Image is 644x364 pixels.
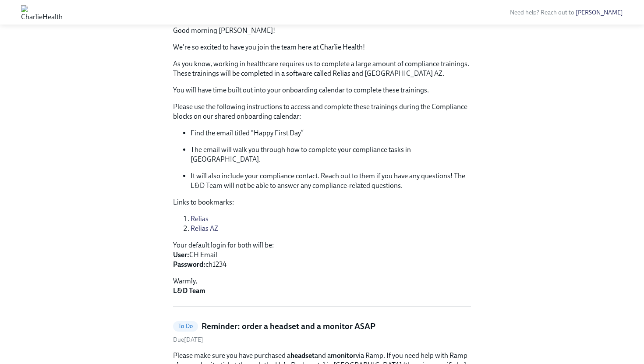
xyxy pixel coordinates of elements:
[173,336,203,343] span: Tuesday, August 12th 2025, 10:00 am
[173,251,189,259] strong: User:
[290,351,315,360] strong: headset
[173,26,471,35] p: Good morning [PERSON_NAME]!
[173,240,471,269] p: Your default login for both will be: CH Email ch1234
[191,215,209,223] a: Relias
[191,171,471,191] p: It will also include your compliance contact. Reach out to them if you have any questions! The L&...
[173,276,471,296] p: Warmly,
[191,128,471,138] p: Find the email titled "Happy First Day”
[173,42,471,52] p: We're so excited to have you join the team here at Charlie Health!
[576,9,623,16] a: [PERSON_NAME]
[173,323,198,329] span: To Do
[191,145,471,164] p: The email will walk you through how to complete your compliance tasks in [GEOGRAPHIC_DATA].
[173,102,471,121] p: Please use the following instructions to access and complete these trainings during the Complianc...
[510,9,623,16] span: Need help? Reach out to
[173,260,205,269] strong: Password:
[173,286,205,295] strong: L&D Team
[173,59,471,78] p: As you know, working in healthcare requires us to complete a large amount of compliance trainings...
[173,85,471,95] p: You will have time built out into your onboarding calendar to complete these trainings.
[173,198,471,207] p: Links to bookmarks:
[173,321,471,344] a: To DoReminder: order a headset and a monitor ASAPDue[DATE]
[191,224,218,233] a: Relias AZ
[21,5,63,19] img: CharlieHealth
[331,351,356,360] strong: monitor
[202,321,375,332] h5: Reminder: order a headset and a monitor ASAP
